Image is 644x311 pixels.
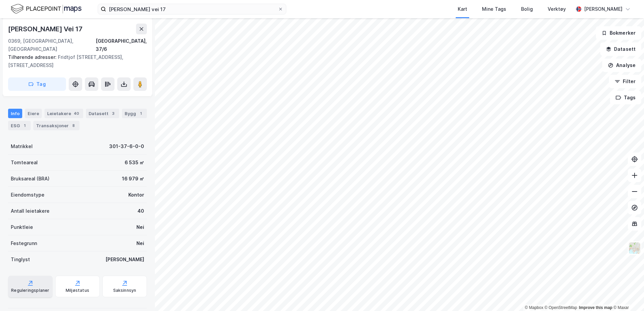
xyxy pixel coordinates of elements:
div: Miljøstatus [66,288,89,293]
div: Kontor [128,191,144,199]
div: Matrikkel [11,142,33,150]
div: 16 979 ㎡ [122,175,144,183]
div: 0369, [GEOGRAPHIC_DATA], [GEOGRAPHIC_DATA] [8,37,96,53]
div: Saksinnsyn [113,288,136,293]
div: 8 [70,122,77,129]
div: Kart [458,5,467,13]
div: Kontrollprogram for chat [610,279,644,311]
div: Eiere [25,109,42,118]
div: Nei [136,239,144,247]
div: Bygg [122,109,147,118]
img: Z [628,242,641,254]
div: Reguleringsplaner [11,288,49,293]
div: [PERSON_NAME] [105,255,144,264]
button: Tag [8,77,66,91]
button: Analyse [602,59,641,72]
a: OpenStreetMap [545,305,577,310]
iframe: Chat Widget [610,279,644,311]
div: Punktleie [11,223,33,231]
div: [PERSON_NAME] Vei 17 [8,24,84,34]
div: ESG [8,121,31,130]
div: 6 535 ㎡ [125,159,144,167]
div: Eiendomstype [11,191,44,199]
div: Leietakere [44,109,83,118]
div: [GEOGRAPHIC_DATA], 37/6 [96,37,147,53]
div: Datasett [86,109,119,118]
div: Antall leietakere [11,207,50,215]
button: Filter [609,75,641,88]
div: Verktøy [548,5,566,13]
div: Festegrunn [11,239,37,247]
div: 40 [72,110,80,117]
div: Tomteareal [11,159,38,167]
input: Søk på adresse, matrikkel, gårdeiere, leietakere eller personer [106,4,278,14]
div: Fridtjof [STREET_ADDRESS], [STREET_ADDRESS] [8,53,141,69]
div: Info [8,109,22,118]
div: Bruksareal (BRA) [11,175,50,183]
span: Tilhørende adresser: [8,54,58,60]
button: Datasett [600,42,641,56]
div: 1 [21,122,28,129]
a: Mapbox [525,305,543,310]
div: 301-37-6-0-0 [109,142,144,150]
div: 1 [137,110,144,117]
div: Mine Tags [482,5,506,13]
img: logo.f888ab2527a4732fd821a326f86c7f29.svg [11,3,82,15]
div: Tinglyst [11,255,30,264]
button: Tags [610,91,641,104]
div: Bolig [521,5,533,13]
a: Improve this map [579,305,612,310]
div: 3 [110,110,117,117]
div: 40 [137,207,144,215]
button: Bokmerker [596,26,641,40]
div: Transaksjoner [33,121,79,130]
div: [PERSON_NAME] [584,5,622,13]
div: Nei [136,223,144,231]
